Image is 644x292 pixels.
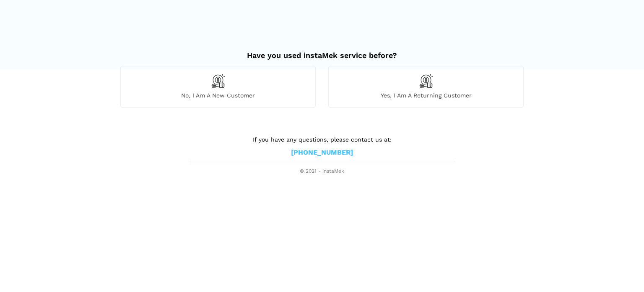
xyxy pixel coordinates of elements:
[190,168,454,175] span: © 2021 - instaMek
[120,42,524,60] h2: Have you used instaMek service before?
[291,148,353,157] a: [PHONE_NUMBER]
[190,135,454,144] p: If you have any questions, please contact us at:
[329,92,523,99] span: Yes, I am a returning customer
[121,92,315,99] span: No, I am a new customer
